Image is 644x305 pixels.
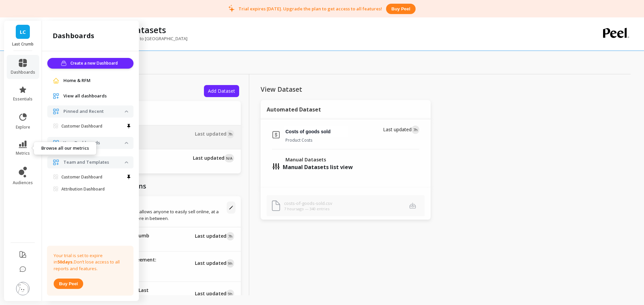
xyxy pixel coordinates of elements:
p: Last Crumb [11,42,35,47]
span: metrics [16,151,30,156]
p: Last updated [193,155,234,162]
p: 2025-09-12T07:20:08.357Z [195,131,234,138]
img: navigation item icon [53,77,59,84]
p: Customer Dashboard [61,124,102,129]
img: product_costs.svg [272,131,280,139]
span: View all dashboards [63,93,107,99]
img: down caret icon [125,142,128,144]
p: Trial expires [DATE]. Upgrade the plan to get access to all features! [238,6,382,12]
a: View all dashboards [63,93,128,99]
span: Home & RFM [63,77,91,84]
span: Add Dataset [208,88,235,94]
img: navigation item icon [53,140,59,146]
button: Buy peel [386,4,416,14]
img: down caret icon [125,161,128,163]
strong: 50 days. [57,259,74,265]
img: navigation item icon [53,108,59,115]
p: 7 hours ago — 340 entries [284,206,332,211]
p: View Dataset [261,85,380,94]
button: Buy peel [54,279,83,289]
p: An ecommerce platform that allows anyone to easily sell online, at a retail location, and everywh... [80,208,227,222]
p: Automated Dataset [267,106,377,113]
img: navigation item icon [53,159,59,166]
img: profile picture [16,282,30,295]
p: Manual Datasets list view [283,163,353,171]
span: 9h [226,290,234,298]
p: Manual Datasets [285,156,353,163]
span: audiences [13,180,33,185]
span: 9h [226,259,234,268]
img: navigation item icon [53,93,59,99]
p: Attribution Dashboard [61,186,105,192]
img: down caret icon [125,110,128,112]
p: 2025-09-12T05:19:58.329Z [195,290,234,297]
span: explore [16,125,30,130]
p: Last Crumb [80,202,227,208]
span: 7h [226,130,234,138]
span: Create a new Dashboard [70,60,120,67]
span: essentials [13,96,33,102]
p: 2025-09-12T05:27:00.561Z [195,260,234,267]
p: Customer Dashboard [61,174,102,180]
button: Add Dataset [204,85,239,97]
button: Create a new Dashboard [47,58,133,69]
p: Your trial is set to expire in Don’t lose access to all reports and features. [54,252,127,272]
span: 7h [226,232,234,240]
p: 2025-09-12T07:20:07.730Z [195,233,234,240]
span: dashboards [11,70,35,75]
p: 7h [383,126,419,144]
img: manual.csv.svg [272,162,280,170]
p: Product Costs [285,137,348,144]
span: N/A [224,154,234,162]
p: Your Dashboards [63,140,125,146]
p: Pinned and Recent [63,108,125,115]
span: 7h [412,126,419,134]
p: Costs of goods sold [284,200,332,206]
span: LC [20,28,26,36]
h2: dashboards [53,31,94,41]
p: Team and Templates [63,159,125,166]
